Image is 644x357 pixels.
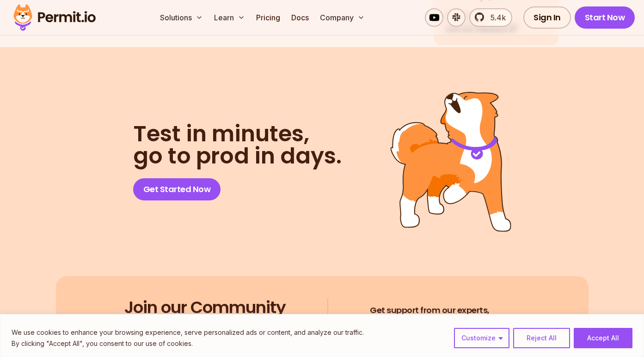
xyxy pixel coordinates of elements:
a: Pricing [252,8,284,27]
button: Learn [210,8,249,27]
span: Test in minutes, [133,123,342,145]
h4: Learn from fellow devs [370,304,490,330]
a: 5.4k [469,8,512,27]
a: Get Started Now [133,178,221,200]
a: Docs [288,8,313,27]
span: 5.4k [485,12,506,23]
p: We use cookies to enhance your browsing experience, serve personalized ads or content, and analyz... [12,327,364,338]
h3: Join our Community [124,298,286,317]
a: Sign In [523,6,571,29]
span: Get support from our experts, [370,304,490,317]
button: Accept All [574,328,632,348]
img: Permit logo [9,2,100,33]
p: By clicking "Accept All", you consent to our use of cookies. [12,338,364,349]
button: Customize [454,328,509,348]
button: Solutions [156,8,207,27]
h2: go to prod in days. [133,123,342,167]
button: Reject All [513,328,570,348]
button: Company [316,8,368,27]
a: Start Now [575,6,635,29]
